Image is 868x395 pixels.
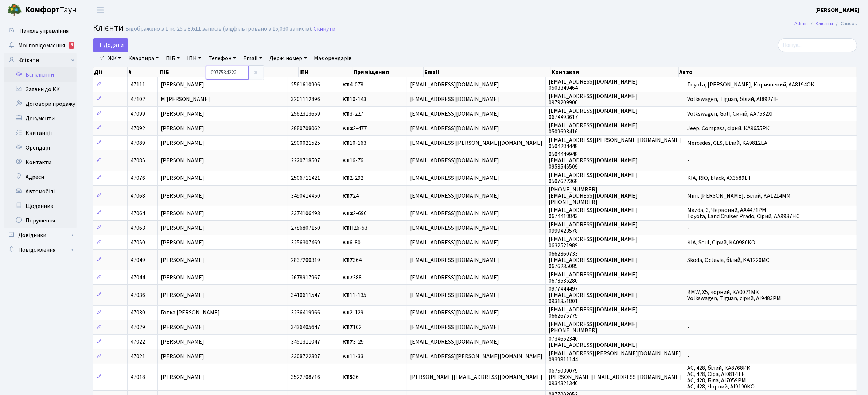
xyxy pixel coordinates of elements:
span: Готка [PERSON_NAME] [161,309,220,317]
b: КТ [342,174,350,182]
b: КТ [342,81,350,89]
span: Mazda, 3, Червоний, AA4471PM Toyota, Land Cruiser Prado, Сірий, AA9937HC [687,206,799,220]
span: [PHONE_NUMBER] [EMAIL_ADDRESS][DOMAIN_NAME] [PHONE_NUMBER] [549,186,638,206]
span: [EMAIL_ADDRESS][DOMAIN_NAME] 0662675779 [549,306,638,320]
span: [PERSON_NAME] [161,291,204,299]
a: ЖК [105,52,124,65]
span: 36 [342,373,359,381]
span: [EMAIL_ADDRESS][DOMAIN_NAME] [410,224,499,232]
span: 6-80 [342,239,361,247]
span: [EMAIL_ADDRESS][PERSON_NAME][DOMAIN_NAME] [410,353,542,361]
a: Автомобілі [4,184,77,199]
a: Панель управління [4,24,77,38]
span: 47029 [131,324,145,332]
span: 2562313659 [291,110,320,118]
span: 2-477 [342,124,367,132]
span: Клієнти [93,22,124,34]
span: [EMAIL_ADDRESS][DOMAIN_NAME] [410,110,499,118]
span: [PERSON_NAME] [161,224,204,232]
b: КТ [342,139,350,147]
a: Телефон [206,52,239,65]
span: [EMAIL_ADDRESS][DOMAIN_NAME] 0632521989 [549,235,638,249]
span: - [687,353,689,361]
th: ПІБ [159,67,299,77]
span: [PERSON_NAME] [161,274,204,282]
a: Email [240,52,265,65]
span: KIA, RIO, black, AX3589ET [687,174,751,182]
span: 364 [342,256,362,264]
span: [EMAIL_ADDRESS][DOMAIN_NAME] [410,81,499,89]
span: П26-53 [342,224,367,232]
span: 2220718507 [291,156,320,164]
span: 2561610906 [291,81,320,89]
span: AC, 428, білий, КА8768РК AC, 428, Сіра, АІ0814ТЕ AC, 428, Біла, АІ7059РМ AC, 428, Чорний, АІ9190КО [687,364,755,391]
span: [PERSON_NAME] [161,174,204,182]
span: [PERSON_NAME] [161,353,204,361]
span: 2-129 [342,309,363,317]
span: [PERSON_NAME] [161,81,204,89]
a: Договори продажу [4,97,77,111]
a: Має орендарів [311,52,355,65]
b: КТ [342,110,350,118]
span: - [687,274,689,282]
span: 10-143 [342,95,366,103]
span: [EMAIL_ADDRESS][DOMAIN_NAME] [410,256,499,264]
span: [EMAIL_ADDRESS][DOMAIN_NAME] [410,274,499,282]
span: [EMAIL_ADDRESS][PERSON_NAME][DOMAIN_NAME] [410,139,542,147]
span: [EMAIL_ADDRESS][DOMAIN_NAME] [410,209,499,217]
span: 47063 [131,224,145,232]
th: Приміщення [353,67,424,77]
span: 4-078 [342,81,363,89]
span: Volkswagen, Golf, Синій, AA7532XI [687,110,773,118]
span: - [687,156,689,164]
b: КТ7 [342,192,353,200]
span: 102 [342,324,362,332]
span: [EMAIL_ADDRESS][DOMAIN_NAME] 0674493617 [549,107,638,121]
span: 3410611547 [291,291,320,299]
span: [EMAIL_ADDRESS][PERSON_NAME][DOMAIN_NAME] 0939811144 [549,349,681,364]
span: 3236419966 [291,309,320,317]
a: Мої повідомлення6 [4,38,77,53]
span: [PERSON_NAME] [161,156,204,164]
span: 2900021525 [291,139,320,147]
span: [EMAIL_ADDRESS][DOMAIN_NAME] 0673535280 [549,271,638,285]
a: Документи [4,111,77,126]
a: Щоденник [4,199,77,213]
span: 24 [342,192,359,200]
span: [PERSON_NAME] [161,192,204,200]
a: Додати [93,38,128,52]
span: Мої повідомлення [18,42,65,50]
li: Список [833,20,857,28]
span: 3-227 [342,110,363,118]
b: КТ7 [342,324,353,332]
span: Jeep, Compass, сірий, КА9655РК [687,124,770,132]
span: 3436405647 [291,324,320,332]
span: 47111 [131,81,145,89]
span: 3490414450 [291,192,320,200]
span: [PERSON_NAME] [161,256,204,264]
span: KIA, Soul, Сірий, KA0980KO [687,239,755,247]
span: [EMAIL_ADDRESS][DOMAIN_NAME] 0979209900 [549,92,638,107]
span: [EMAIL_ADDRESS][DOMAIN_NAME] [410,239,499,247]
span: [PERSON_NAME] [161,209,204,217]
span: Панель управління [19,27,69,35]
b: КТ2 [342,209,353,217]
span: - [687,338,689,346]
span: 3451311047 [291,338,320,346]
span: [EMAIL_ADDRESS][DOMAIN_NAME] [410,338,499,346]
span: 16-76 [342,156,363,164]
span: [PERSON_NAME] [161,373,204,381]
b: КТ [342,353,350,361]
a: Контакти [4,155,77,170]
b: КТ [342,95,350,103]
a: Довідники [4,228,77,243]
span: - [687,324,689,332]
span: 10-163 [342,139,366,147]
span: [EMAIL_ADDRESS][DOMAIN_NAME] [410,95,499,103]
span: 2308722387 [291,353,320,361]
span: М'[PERSON_NAME] [161,95,210,103]
b: КТ [342,291,350,299]
a: Повідомлення [4,243,77,257]
b: КТ2 [342,124,353,132]
span: 47064 [131,209,145,217]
